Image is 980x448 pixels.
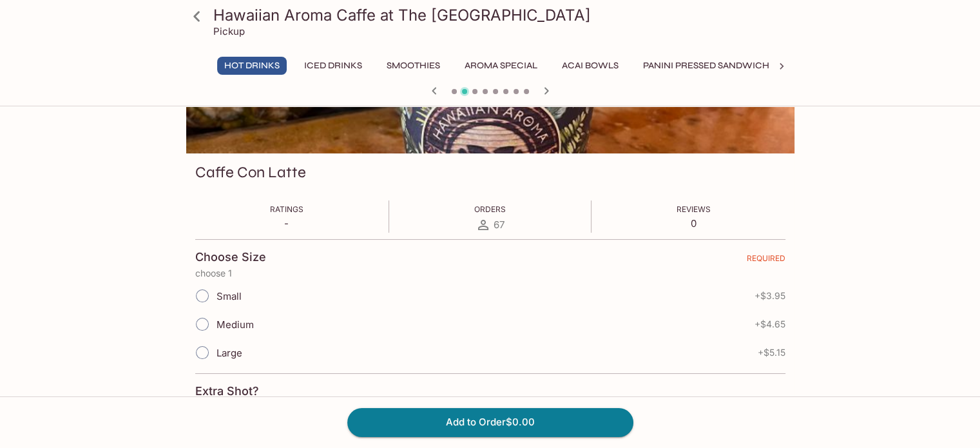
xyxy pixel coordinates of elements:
[213,25,245,37] p: Pickup
[195,268,785,278] p: choose 1
[217,57,287,75] button: Hot Drinks
[677,204,711,214] span: Reviews
[213,5,789,25] h3: Hawaiian Aroma Caffe at The [GEOGRAPHIC_DATA]
[758,347,785,358] span: + $5.15
[754,291,785,301] span: + $3.95
[195,384,259,398] h4: Extra Shot?
[270,204,303,214] span: Ratings
[754,319,785,329] span: + $4.65
[555,57,626,75] button: Acai Bowls
[747,253,785,268] span: REQUIRED
[636,57,787,75] button: Panini Pressed Sandwiches
[195,162,306,182] h3: Caffe Con Latte
[216,290,242,302] span: Small
[216,347,242,359] span: Large
[270,217,303,229] p: -
[474,204,506,214] span: Orders
[216,318,254,331] span: Medium
[457,57,544,75] button: Aroma Special
[380,57,447,75] button: Smoothies
[677,217,711,229] p: 0
[297,57,369,75] button: Iced Drinks
[347,408,633,436] button: Add to Order$0.00
[494,219,504,231] span: 67
[195,250,266,264] h4: Choose Size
